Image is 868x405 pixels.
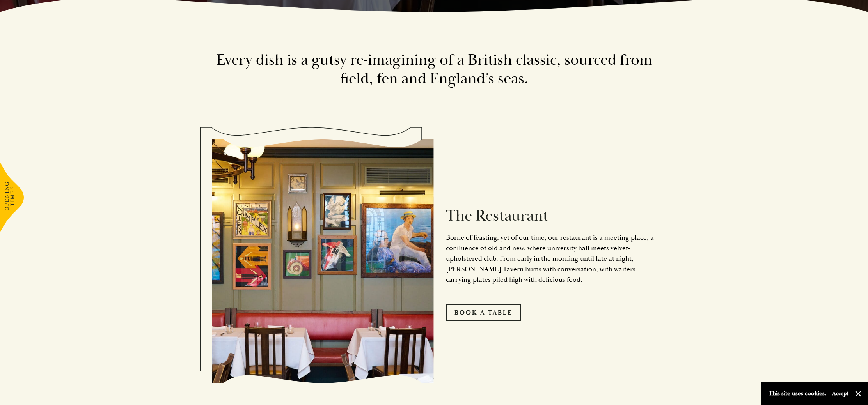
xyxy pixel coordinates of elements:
[446,207,657,225] h2: The Restaurant
[769,388,826,399] p: This site uses cookies.
[446,304,521,321] a: Book A Table
[446,232,657,285] p: Borne of feasting, yet of our time, our restaurant is a meeting place, a confluence of old and ne...
[832,390,848,397] button: Accept
[212,51,657,88] h2: Every dish is a gutsy re-imagining of a British classic, sourced from field, fen and England’s seas.
[854,390,862,398] button: Close and accept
